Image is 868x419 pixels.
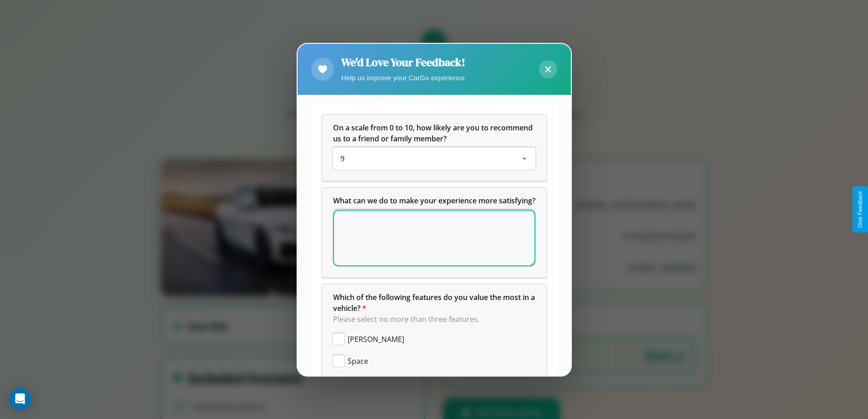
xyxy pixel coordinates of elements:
div: Give Feedback [857,191,863,228]
span: Please select no more than three features. [333,314,479,324]
span: 9 [340,154,344,164]
div: Open Intercom Messenger [9,388,31,410]
h5: On a scale from 0 to 10, how likely are you to recommend us to a friend or family member? [333,122,535,144]
span: [PERSON_NAME] [348,334,404,345]
div: On a scale from 0 to 10, how likely are you to recommend us to a friend or family member? [333,148,535,170]
span: Which of the following features do you value the most in a vehicle? [333,292,537,313]
span: What can we do to make your experience more satisfying? [333,196,535,206]
div: On a scale from 0 to 10, how likely are you to recommend us to a friend or family member? [322,115,546,181]
h2: We'd Love Your Feedback! [341,55,465,70]
p: Help us improve your CarGo experience [341,72,465,84]
span: On a scale from 0 to 10, how likely are you to recommend us to a friend or family member? [333,123,534,144]
span: Space [348,356,368,367]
